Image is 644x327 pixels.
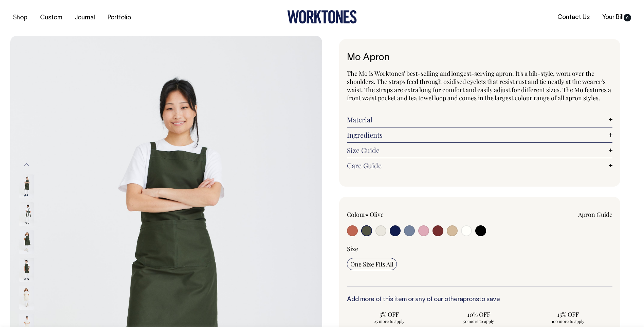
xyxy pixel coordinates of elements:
[105,12,134,23] a: Portfolio
[347,308,432,326] input: 5% OFF 25 more to apply
[624,14,631,21] span: 0
[529,319,607,324] span: 100 more to apply
[10,12,30,23] a: Shop
[19,202,34,226] img: olive
[347,296,613,303] h6: Add more of this item or any of our other to save
[460,297,479,303] a: aprons
[525,308,610,326] input: 15% OFF 100 more to apply
[347,69,611,102] span: The Mo is Worktones' best-selling and longest-serving apron. It's a bib-style, worn over the shou...
[347,210,453,219] div: Colour
[350,310,429,319] span: 5% OFF
[578,210,612,219] a: Apron Guide
[529,310,607,319] span: 15% OFF
[19,258,34,282] img: olive
[366,210,368,219] span: •
[19,174,34,198] img: olive
[37,12,65,23] a: Custom
[19,230,34,254] img: olive
[555,12,592,23] a: Contact Us
[600,12,634,23] a: Your Bill0
[370,210,384,219] label: Olive
[347,53,613,63] h1: Mo Apron
[347,161,613,170] a: Care Guide
[439,310,518,319] span: 10% OFF
[347,146,613,154] a: Size Guide
[350,260,393,268] span: One Size Fits All
[350,319,429,324] span: 25 more to apply
[436,308,521,326] input: 10% OFF 50 more to apply
[72,12,98,23] a: Journal
[347,116,613,124] a: Material
[19,286,34,310] img: natural
[347,245,613,253] div: Size
[347,131,613,139] a: Ingredients
[21,157,32,172] button: Previous
[439,319,518,324] span: 50 more to apply
[347,258,397,270] input: One Size Fits All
